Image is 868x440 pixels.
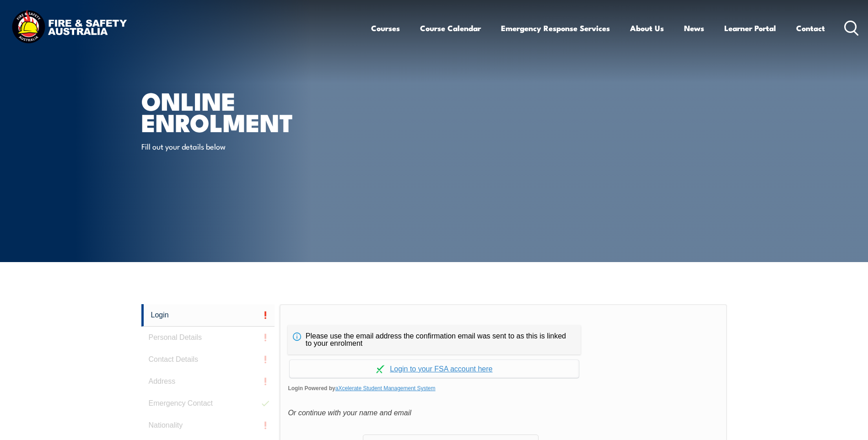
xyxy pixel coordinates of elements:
[796,16,825,40] a: Contact
[288,325,581,354] div: Please use the email address the confirmation email was sent to as this is linked to your enrolment
[141,90,367,132] h1: Online Enrolment
[630,16,664,40] a: About Us
[335,385,436,392] a: aXcelerate Student Management System
[724,16,776,40] a: Learner Portal
[420,16,481,40] a: Course Calendar
[141,141,308,151] p: Fill out your details below
[141,304,275,327] a: Login
[501,16,610,40] a: Emergency Response Services
[376,365,384,373] img: Log in withaxcelerate
[288,406,718,420] div: Or continue with your name and email
[371,16,400,40] a: Courses
[288,381,718,395] span: Login Powered by
[684,16,704,40] a: News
